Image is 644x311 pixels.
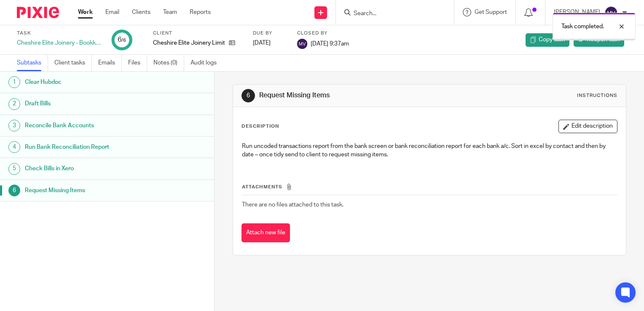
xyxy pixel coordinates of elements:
[25,162,145,175] h1: Check Bills in Xero
[25,184,145,197] h1: Request Missing Items
[128,55,147,71] a: Files
[17,55,48,71] a: Subtasks
[25,141,145,153] h1: Run Bank Reconciliation Report
[17,30,101,37] label: Task
[297,30,349,37] label: Closed by
[132,8,150,16] a: Clients
[242,142,617,159] p: Run uncoded transactions report from the bank screen or bank reconciliation report for each bank ...
[242,202,343,208] span: There are no files attached to this task.
[577,92,617,99] div: Instructions
[98,55,122,71] a: Emails
[561,22,604,31] p: Task completed.
[241,89,255,102] div: 6
[241,223,290,242] button: Attach new file
[8,120,20,131] div: 3
[8,98,20,110] div: 2
[8,185,20,196] div: 6
[604,6,618,19] img: svg%3E
[17,39,101,47] div: Cheshire Elite Joinery - Bookkeeping - Weekly
[105,8,119,16] a: Email
[242,185,282,189] span: Attachments
[241,123,279,130] p: Description
[191,55,223,71] a: Audit logs
[25,97,145,110] h1: Draft Bills
[259,91,447,100] h1: Request Missing Items
[153,55,184,71] a: Notes (0)
[8,76,20,88] div: 1
[25,119,145,132] h1: Reconcile Bank Accounts
[54,55,92,71] a: Client tasks
[118,35,126,45] div: 6
[311,40,349,46] span: [DATE] 9:37am
[8,141,20,153] div: 4
[163,8,177,16] a: Team
[121,38,126,43] small: /6
[78,8,93,16] a: Work
[558,120,617,133] button: Edit description
[25,76,145,88] h1: Clear Hubdoc
[153,30,242,37] label: Client
[253,39,287,47] div: [DATE]
[253,30,287,37] label: Due by
[297,39,307,49] img: svg%3E
[153,39,225,47] p: Cheshire Elite Joinery Limited
[17,7,59,18] img: Pixie
[8,163,20,175] div: 5
[190,8,211,16] a: Reports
